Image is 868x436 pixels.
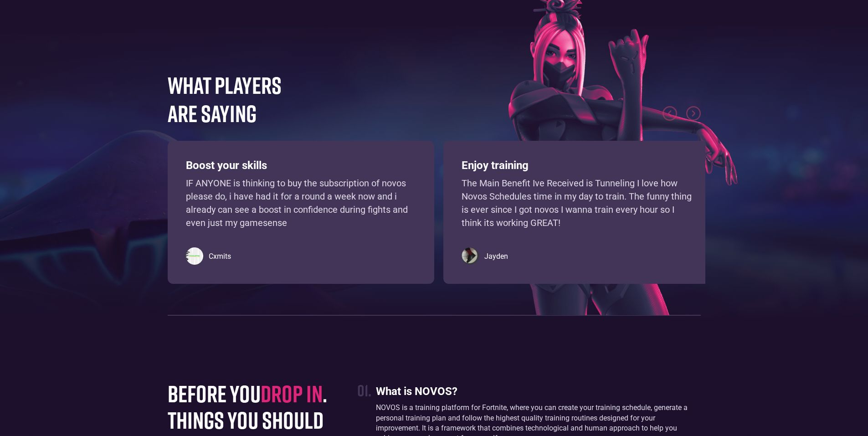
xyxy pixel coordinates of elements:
[462,177,692,229] p: The Main Benefit Ive Received is Tunneling I love how Novos Schedules time in my day to train. Th...
[443,141,710,277] div: 4 of 4
[462,159,692,172] h3: Enjoy training
[168,141,701,277] div: carousel
[186,159,416,172] h3: Boost your skills
[686,106,701,121] div: next slide
[209,252,231,261] h5: Cxmits
[168,71,304,128] h4: WHAT PLAYERS ARE SAYING
[376,385,700,398] h3: What is NOVOS?
[484,252,508,261] h5: Jayden
[186,177,416,229] p: IF ANYONE is thinking to buy the subscription of novos please do, i have had it for a round a wee...
[357,380,371,400] div: 01.
[168,141,434,277] div: 3 of 4
[663,106,677,121] div: previous slide
[261,379,323,407] span: drop in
